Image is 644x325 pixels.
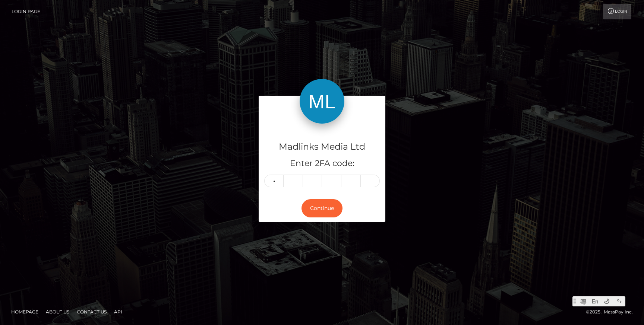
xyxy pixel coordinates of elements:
[12,4,40,19] a: Login Page
[264,158,380,169] h5: Enter 2FA code:
[300,79,344,124] img: Madlinks Media Ltd
[264,140,380,153] h4: Madlinks Media Ltd
[43,306,72,318] a: About Us
[586,308,638,316] div: © 2025 , MassPay Inc.
[74,306,110,318] a: Contact Us
[302,199,342,217] button: Continue
[8,306,41,318] a: Homepage
[111,306,125,318] a: API
[603,4,631,19] a: Login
